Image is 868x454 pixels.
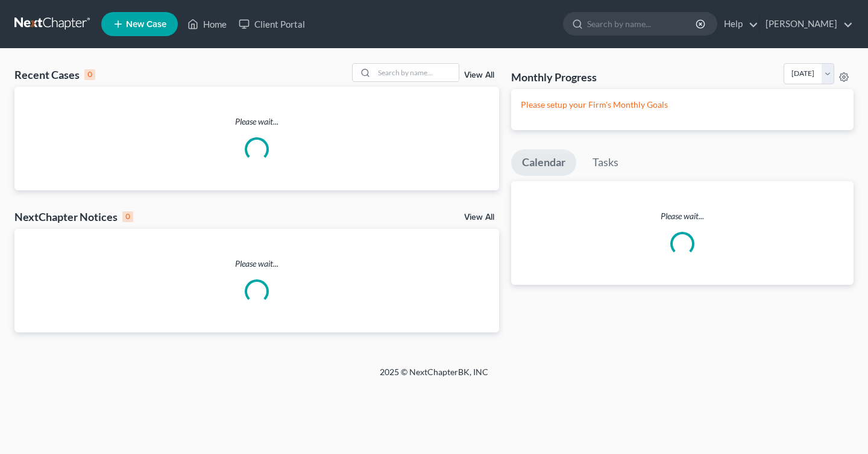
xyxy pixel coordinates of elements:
[464,213,494,222] a: View All
[14,67,95,82] div: Recent Cases
[14,210,133,224] div: NextChapter Notices
[511,149,576,176] a: Calendar
[14,258,499,270] p: Please wait...
[122,211,133,222] div: 0
[90,366,778,388] div: 2025 © NextChapterBK, INC
[511,210,854,222] p: Please wait...
[718,13,758,35] a: Help
[14,116,499,128] p: Please wait...
[233,13,311,35] a: Client Portal
[587,13,697,35] input: Search by name...
[582,149,629,176] a: Tasks
[84,69,95,80] div: 0
[374,64,459,81] input: Search by name...
[521,99,844,111] p: Please setup your Firm's Monthly Goals
[464,71,494,79] a: View All
[759,13,853,35] a: [PERSON_NAME]
[126,20,166,29] span: New Case
[511,70,597,84] h3: Monthly Progress
[181,13,233,35] a: Home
